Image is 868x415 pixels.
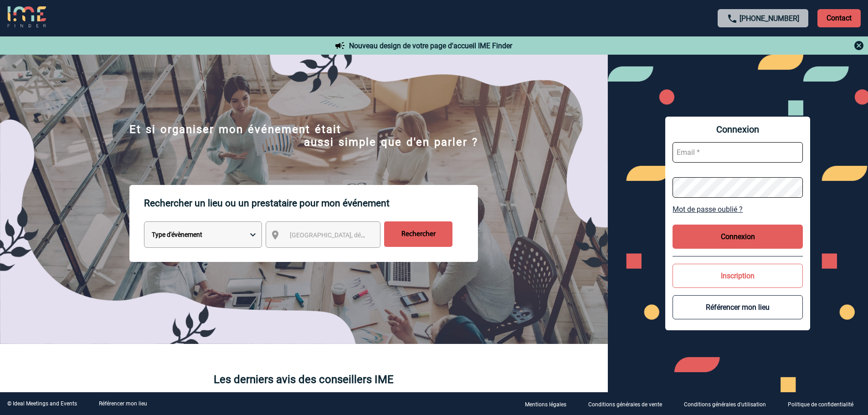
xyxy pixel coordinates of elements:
div: © Ideal Meetings and Events [7,400,77,407]
p: Mentions légales [525,401,566,408]
p: Conditions générales d'utilisation [684,401,766,408]
a: Conditions générales de vente [581,400,677,408]
p: Contact [817,9,861,27]
a: Référencer mon lieu [99,400,147,407]
span: Connexion [673,124,803,135]
input: Email * [673,142,803,163]
input: Rechercher [384,221,452,247]
a: Conditions générales d'utilisation [677,400,781,408]
button: Connexion [673,225,803,249]
a: Politique de confidentialité [781,400,868,408]
button: Référencer mon lieu [673,295,803,319]
a: Mot de passe oublié ? [673,205,803,214]
p: Rechercher un lieu ou un prestataire pour mon événement [144,185,478,221]
a: [PHONE_NUMBER] [740,14,799,23]
button: Inscription [673,264,803,288]
p: Conditions générales de vente [588,401,662,408]
img: call-24-px.png [727,13,738,24]
p: Politique de confidentialité [788,401,853,408]
span: [GEOGRAPHIC_DATA], département, région... [290,231,416,239]
a: Mentions légales [518,400,581,408]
